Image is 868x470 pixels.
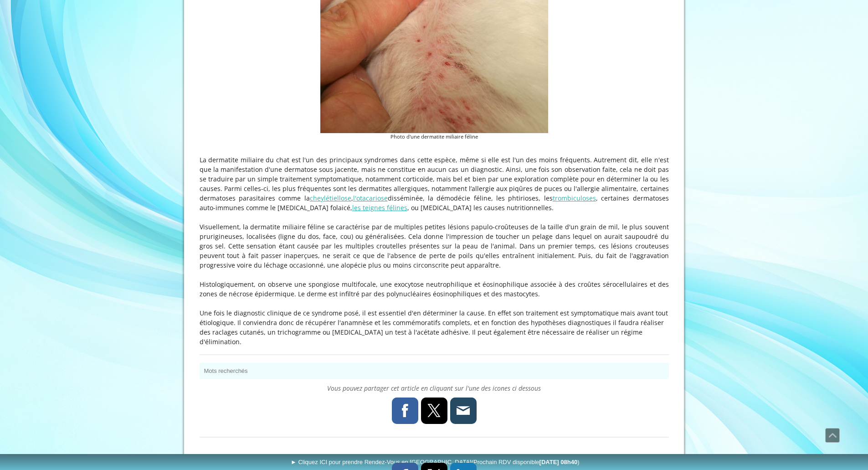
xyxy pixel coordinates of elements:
[826,429,839,442] span: Défiler vers le haut
[392,398,418,424] a: Facebook
[200,279,669,299] p: Histologiquement, on observe une spongiose multifocale, une exocytose neutrophilique et éosinophi...
[310,194,351,202] a: cheylétiellose
[421,398,447,424] a: X
[200,155,669,212] p: La dermatite miliaire du chat est l'un des principaux syndromes dans cette espèce, même si elle e...
[539,459,578,465] b: [DATE] 08h40
[320,133,548,141] figcaption: Photo d'une dermatite miliaire féline
[553,194,596,202] a: trombiculoses
[200,222,669,270] p: Visuellement, la dermatite miliaire féline se caractérise par de multiples petites lésions papulo...
[353,194,388,202] a: l'otacariose
[450,398,477,424] a: E-mail
[825,428,840,443] a: Défiler vers le haut
[291,459,580,465] span: ► Cliquez ICI pour prendre Rendez-Vous en [GEOGRAPHIC_DATA]
[352,203,407,212] a: les teignes félines
[472,459,580,465] span: (Prochain RDV disponible )
[200,363,669,379] button: Mots recherchés
[200,308,669,346] p: Une fois le diagnostic clinique de ce syndrome posé, il est essentiel d'en déterminer la cause. E...
[327,384,541,393] span: Vous pouvez partager cet article en cliquant sur l'une des icones ci dessous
